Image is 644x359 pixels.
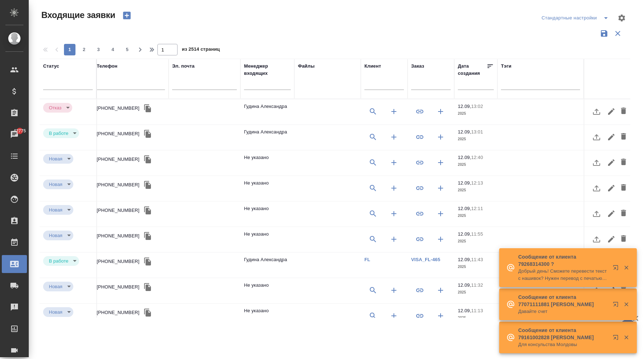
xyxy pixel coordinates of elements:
button: Создать клиента [385,103,402,120]
div: Отказ [43,154,73,164]
button: Удалить [617,231,630,248]
td: Не указано [240,201,294,227]
button: 3 [93,44,104,55]
button: Выбрать клиента [364,128,382,146]
div: Эл. почта [172,63,194,70]
button: Скопировать [142,282,153,292]
button: Создать заказ [432,307,449,324]
button: Скопировать [142,154,153,165]
p: Для консульства Молдовы [518,341,608,348]
p: 2025 [458,238,494,245]
div: [PHONE_NUMBER] [97,105,139,112]
div: [PHONE_NUMBER] [97,181,139,188]
p: 12.09, [458,180,471,186]
button: Создать клиента [385,282,402,299]
td: Не указано [240,176,294,201]
button: Выбрать клиента [364,154,382,171]
div: [PHONE_NUMBER] [97,283,139,291]
div: Отказ [43,307,73,317]
button: Скопировать [142,179,153,190]
button: Создать заказ [432,231,449,248]
button: Скопировать [142,128,153,139]
td: Не указано [240,278,294,303]
button: Загрузить файл [588,154,605,171]
button: Выбрать клиента [364,307,382,324]
p: 2025 [458,187,494,194]
p: Сообщение от клиента 79161002828 [PERSON_NAME] [518,327,608,341]
div: Отказ [43,128,79,138]
p: 11:13 [471,308,483,313]
button: Новая [47,207,65,213]
p: 13:01 [471,129,483,135]
p: 12.09, [458,231,471,237]
button: Создать заказ [432,282,449,299]
span: 3 [93,46,104,53]
p: 2025 [458,110,494,117]
button: Привязать к существующему заказу [411,282,428,299]
div: Статус [43,63,59,70]
button: Выбрать клиента [364,103,382,120]
p: 2025 [458,289,494,296]
button: Создать клиента [385,154,402,171]
button: Скопировать [142,256,153,267]
span: 2 [78,46,90,53]
button: Создать заказ [432,103,449,120]
a: VISA_FL-465 [411,257,440,262]
button: Привязать к существующему заказу [411,154,428,171]
button: Редактировать [605,179,617,197]
td: Гудина Александра [240,99,294,124]
button: Загрузить файл [588,179,605,197]
button: Создать клиента [385,307,402,324]
button: Загрузить файл [588,231,605,248]
p: 2025 [458,136,494,143]
button: Удалить [617,205,630,222]
button: Удалить [617,103,630,120]
p: 12.09, [458,129,471,135]
div: [PHONE_NUMBER] [97,156,139,163]
button: Новая [47,232,65,238]
div: Файлы [298,63,314,70]
button: Создать заказ [432,205,449,222]
span: Входящие заявки [40,9,115,21]
button: Привязать к существующему заказу [411,103,428,120]
p: Сообщение от клиента 79268314300 ? [518,253,608,268]
button: Удалить [617,128,630,146]
span: Настроить таблицу [613,9,630,27]
p: 2025 [458,161,494,168]
button: В работе [47,130,70,136]
button: Привязать к существующему заказу [411,179,428,197]
p: 12:40 [471,155,483,160]
div: Дата создания [458,63,487,77]
button: Новая [47,181,65,187]
button: Закрыть [619,334,634,341]
button: Загрузить файл [588,103,605,120]
button: Загрузить файл [588,205,605,222]
div: [PHONE_NUMBER] [97,207,139,214]
div: Отказ [43,256,79,266]
div: Менеджер входящих [244,63,291,77]
button: Закрыть [619,264,634,271]
div: Отказ [43,282,73,291]
span: 5 [121,46,133,53]
button: Отказ [47,105,64,111]
td: Гудина Александра [240,253,294,278]
button: Редактировать [605,205,617,222]
button: Новая [47,156,65,162]
button: Скопировать [142,205,153,216]
button: Редактировать [605,154,617,171]
button: Создать клиента [385,179,402,197]
div: Отказ [43,205,73,215]
button: Скопировать [142,103,153,114]
button: 5 [121,44,133,55]
div: Телефон [97,63,118,70]
td: Не указано [240,150,294,176]
button: Удалить [617,154,630,171]
button: Создать клиента [385,205,402,222]
div: Отказ [43,179,73,189]
button: 4 [107,44,119,55]
button: Новая [47,283,65,290]
div: [PHONE_NUMBER] [97,309,139,316]
button: Создать клиента [385,128,402,146]
button: Редактировать [605,231,617,248]
button: Создать клиента [385,231,402,248]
